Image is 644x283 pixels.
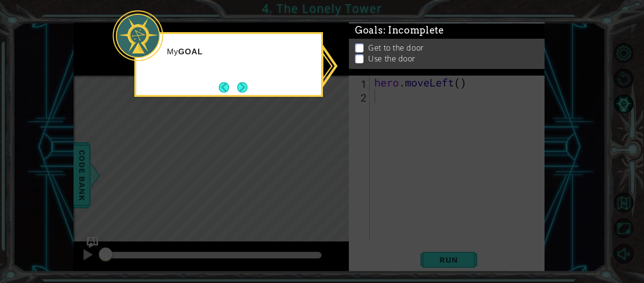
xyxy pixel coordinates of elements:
button: Back [219,82,237,93]
strong: GOAL [178,47,203,56]
p: My [167,47,314,57]
p: Get to the door [368,44,423,54]
span: Goals [355,26,444,38]
button: Next [237,82,248,93]
p: Use the door [368,55,415,65]
span: : Incomplete [383,26,444,37]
